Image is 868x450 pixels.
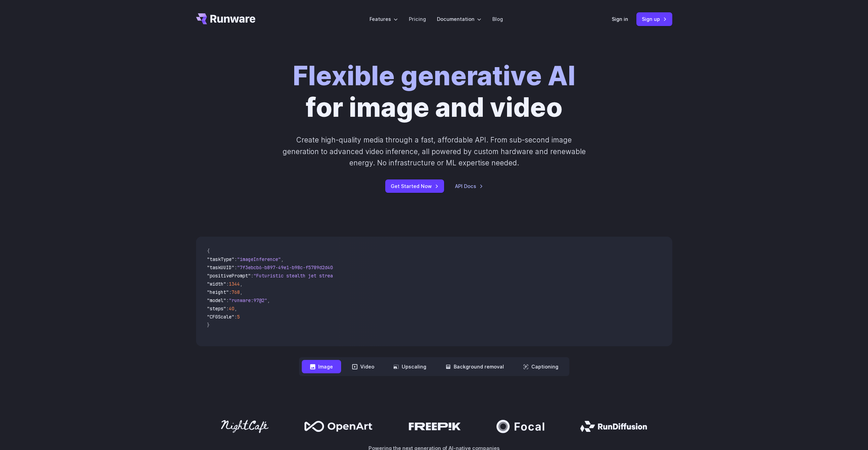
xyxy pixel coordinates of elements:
a: Sign up [636,12,672,26]
span: : [234,256,237,262]
span: "Futuristic stealth jet streaking through a neon-lit cityscape with glowing purple exhaust" [254,273,503,279]
span: { [207,248,210,254]
a: Go to / [196,13,256,24]
label: Features [370,15,398,23]
a: Get Started Now [385,179,444,193]
span: "height" [207,289,229,295]
a: Sign in [612,15,628,23]
button: Upscaling [385,360,435,373]
span: 768 [232,289,240,295]
button: Image [302,360,341,373]
span: "imageInference" [237,256,281,262]
span: 1344 [229,281,240,287]
a: API Docs [455,182,483,190]
span: : [226,281,229,287]
span: "width" [207,281,226,287]
span: , [240,281,243,287]
span: 40 [229,305,234,312]
span: "taskType" [207,256,234,262]
span: } [207,322,210,328]
span: "taskUUID" [207,264,234,271]
span: "7f3ebcb6-b897-49e1-b98c-f5789d2d40d7" [237,264,341,271]
span: : [234,264,237,271]
span: "positivePrompt" [207,273,251,279]
h1: for image and video [293,60,575,123]
span: , [267,297,270,303]
button: Captioning [515,360,567,373]
span: "runware:97@2" [229,297,267,303]
a: Blog [492,15,503,23]
span: : [251,273,254,279]
span: : [229,289,232,295]
label: Documentation [437,15,481,23]
span: , [281,256,284,262]
span: "steps" [207,305,226,312]
span: : [226,297,229,303]
span: , [240,289,243,295]
strong: Flexible generative AI [293,60,575,92]
button: Background removal [437,360,512,373]
span: "model" [207,297,226,303]
span: : [226,305,229,312]
span: 5 [237,314,240,320]
span: , [234,305,237,312]
button: Video [344,360,383,373]
p: Create high-quality media through a fast, affordable API. From sub-second image generation to adv... [282,134,586,168]
span: "CFGScale" [207,314,234,320]
a: Pricing [409,15,426,23]
span: : [234,314,237,320]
